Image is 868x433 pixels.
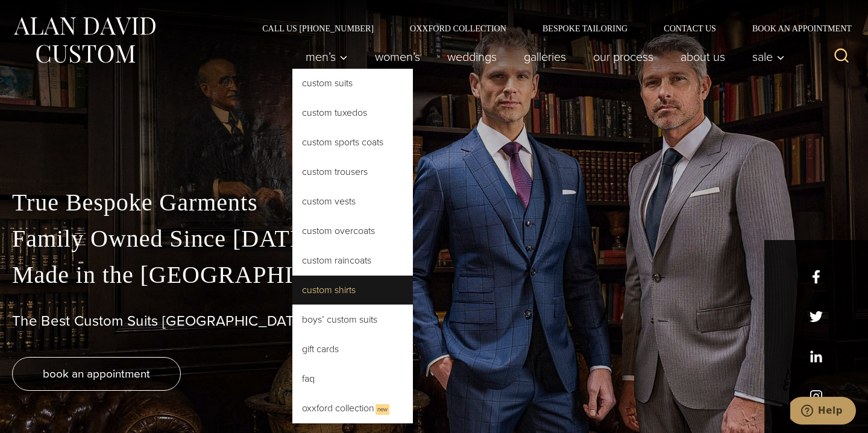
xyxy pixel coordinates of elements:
a: Boys’ Custom Suits [292,305,413,334]
a: Women’s [362,45,434,69]
a: Custom Sports Coats [292,128,413,157]
img: Alan David Custom [12,13,157,67]
iframe: Opens a widget where you can chat to one of our agents [790,397,856,427]
a: About Us [667,45,739,69]
a: FAQ [292,364,413,393]
a: Oxxford CollectionNew [292,394,413,423]
a: Custom Overcoats [292,216,413,245]
a: Our Process [580,45,667,69]
h1: The Best Custom Suits [GEOGRAPHIC_DATA] Has to Offer [12,312,856,330]
a: Call Us [PHONE_NUMBER] [244,24,392,33]
span: New [376,404,389,415]
a: Gift Cards [292,335,413,364]
nav: Primary Navigation [292,45,791,69]
a: Book an Appointment [734,24,856,33]
button: Child menu of Men’s [292,45,362,69]
a: Bespoke Tailoring [524,24,646,33]
a: Galleries [511,45,580,69]
a: weddings [434,45,511,69]
span: book an appointment [43,365,150,382]
a: Custom Trousers [292,157,413,186]
a: Custom Raincoats [292,246,413,275]
a: Oxxford Collection [392,24,524,33]
p: True Bespoke Garments Family Owned Since [DATE] Made in the [GEOGRAPHIC_DATA] [12,185,856,293]
button: View Search Form [827,42,856,71]
a: Contact Us [646,24,734,33]
a: Custom Suits [292,69,413,98]
a: Custom Tuxedos [292,98,413,127]
button: Sale sub menu toggle [739,45,791,69]
a: Custom Shirts [292,276,413,305]
a: book an appointment [12,357,181,391]
nav: Secondary Navigation [244,24,856,33]
a: Custom Vests [292,187,413,216]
